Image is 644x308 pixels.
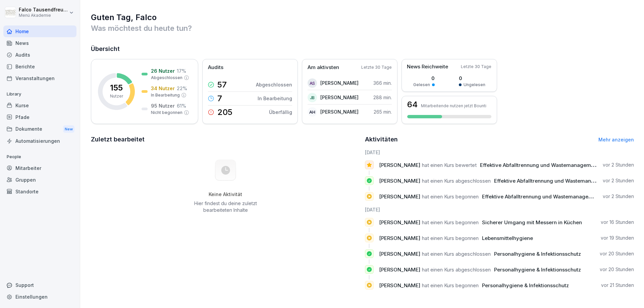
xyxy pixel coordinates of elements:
p: Abgeschlossen [151,75,182,81]
p: Hier findest du deine zuletzt bearbeiteten Inhalte [192,200,259,213]
p: Nicht begonnen [151,110,182,116]
a: Veranstaltungen [3,72,76,84]
h2: Aktivitäten [365,135,398,144]
p: Library [3,89,76,100]
p: Falco Tausendfreund [19,7,68,13]
span: [PERSON_NAME] [379,251,420,257]
p: People [3,151,76,162]
span: Personalhygiene & Infektionsschutz [482,282,569,289]
p: Nutzer [110,93,123,99]
div: Support [3,279,76,291]
span: Effektive Abfalltrennung und Wastemanagement im Catering [480,162,629,168]
a: Standorte [3,186,76,197]
p: 366 min. [373,79,392,86]
h1: Guten Tag, Falco [91,12,634,23]
p: vor 20 Stunden [600,250,634,257]
a: Mehr anzeigen [598,137,634,142]
span: hat einen Kurs begonnen [422,193,479,200]
div: Audits [3,49,76,61]
p: 57 [217,81,227,89]
p: 7 [217,95,222,103]
p: vor 2 Stunden [603,162,634,168]
p: 17 % [177,67,186,74]
p: 61 % [177,102,186,109]
div: Dokumente [3,123,76,135]
div: New [63,125,74,133]
a: Mitarbeiter [3,162,76,174]
p: Abgeschlossen [256,81,292,88]
div: Gruppen [3,174,76,186]
h5: Keine Aktivität [192,191,259,197]
span: [PERSON_NAME] [379,162,420,168]
p: 155 [110,84,123,92]
span: hat einen Kurs begonnen [422,282,479,289]
p: 22 % [177,85,187,92]
p: News Reichweite [407,63,448,71]
p: Mitarbeitende nutzen jetzt Bounti [421,103,486,108]
a: Automatisierungen [3,135,76,147]
p: 26 Nutzer [151,67,175,74]
span: Effektive Abfalltrennung und Wastemanagement im Catering [494,178,643,184]
span: [PERSON_NAME] [379,219,420,226]
h2: Zuletzt bearbeitet [91,135,360,144]
a: DokumenteNew [3,123,76,135]
span: hat einen Kurs begonnen [422,219,479,226]
p: Gelesen [413,82,430,88]
span: hat einen Kurs abgeschlossen [422,251,491,257]
p: [PERSON_NAME] [320,79,359,86]
p: Audits [208,64,223,71]
div: AS [308,78,317,88]
p: [PERSON_NAME] [320,108,359,115]
p: In Bearbeitung [151,92,180,98]
p: 0 [459,75,485,82]
p: vor 19 Stunden [601,235,634,241]
div: AH [308,107,317,117]
p: Am aktivsten [308,64,339,71]
span: Personalhygiene & Infektionsschutz [494,251,581,257]
a: Einstellungen [3,291,76,303]
p: 205 [217,108,232,116]
p: [PERSON_NAME] [320,94,359,101]
a: News [3,37,76,49]
span: hat einen Kurs abgeschlossen [422,266,491,273]
h2: Übersicht [91,44,634,54]
p: 34 Nutzer [151,85,175,92]
p: Letzte 30 Tage [361,64,392,70]
p: 265 min. [374,108,392,115]
a: Home [3,25,76,37]
span: hat einen Kurs abgeschlossen [422,178,491,184]
span: [PERSON_NAME] [379,282,420,289]
span: Personalhygiene & Infektionsschutz [494,266,581,273]
span: [PERSON_NAME] [379,266,420,273]
p: Überfällig [269,109,292,116]
p: In Bearbeitung [258,95,292,102]
div: Pfade [3,111,76,123]
span: Effektive Abfalltrennung und Wastemanagement im Catering [482,193,631,200]
p: Letzte 30 Tage [461,64,491,70]
p: 0 [413,75,435,82]
p: Was möchtest du heute tun? [91,23,634,34]
span: hat einen Kurs begonnen [422,235,479,241]
p: 95 Nutzer [151,102,175,109]
div: JB [308,93,317,102]
p: vor 21 Stunden [601,282,634,289]
span: Lebensmittelhygiene [482,235,533,241]
a: Kurse [3,100,76,111]
p: vor 16 Stunden [601,219,634,226]
span: hat einen Kurs bewertet [422,162,477,168]
h6: [DATE] [365,149,634,156]
a: Berichte [3,61,76,72]
span: [PERSON_NAME] [379,235,420,241]
h3: 64 [407,101,418,109]
p: vor 2 Stunden [603,193,634,200]
span: [PERSON_NAME] [379,178,420,184]
span: [PERSON_NAME] [379,193,420,200]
